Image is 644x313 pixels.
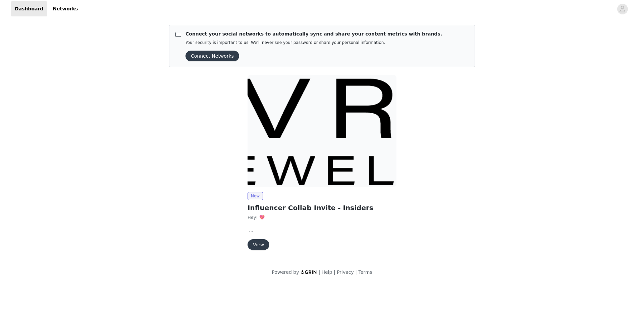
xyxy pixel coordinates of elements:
[248,242,269,247] a: View
[248,214,396,221] p: Hey! 💖
[301,270,317,274] img: logo
[185,30,442,38] p: Connect your social networks to automatically sync and share your content metrics with brands.
[272,269,299,275] span: Powered by
[185,40,442,45] p: Your security is important to us. We’ll never see your password or share your personal information.
[248,239,269,250] button: View
[319,269,320,275] span: |
[322,269,332,275] a: Help
[185,51,239,61] button: Connect Networks
[248,203,396,213] h2: Influencer Collab Invite - Insiders
[337,269,354,275] a: Privacy
[619,4,626,14] div: avatar
[49,1,82,16] a: Networks
[248,192,263,200] span: New
[355,269,357,275] span: |
[358,269,372,275] a: Terms
[11,1,47,16] a: Dashboard
[334,269,335,275] span: |
[248,75,396,187] img: Evry Jewels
